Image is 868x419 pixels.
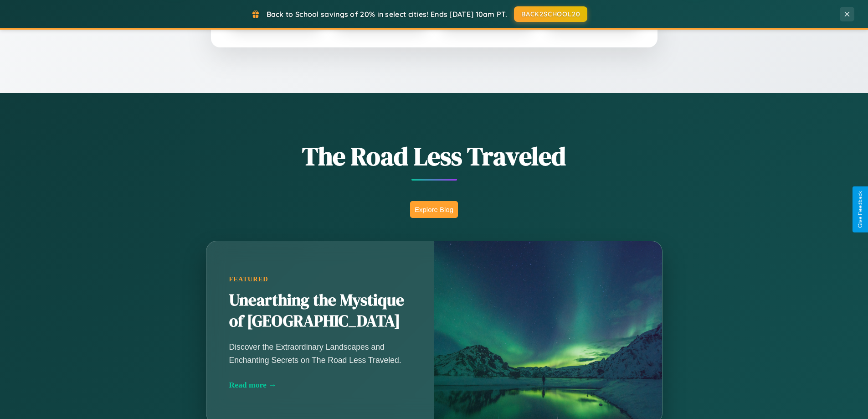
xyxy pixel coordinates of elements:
[267,10,507,19] span: Back to School savings of 20% in select cities! Ends [DATE] 10am PT.
[229,275,411,283] div: Featured
[229,380,411,390] div: Read more →
[857,191,863,228] div: Give Feedback
[514,6,587,22] button: BACK2SCHOOL20
[229,341,411,366] p: Discover the Extraordinary Landscapes and Enchanting Secrets on The Road Less Traveled.
[410,201,458,218] button: Explore Blog
[161,139,708,174] h1: The Road Less Traveled
[229,290,411,332] h2: Unearthing the Mystique of [GEOGRAPHIC_DATA]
